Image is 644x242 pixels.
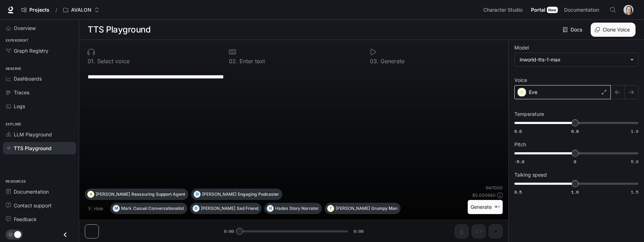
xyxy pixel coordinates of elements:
p: Model [514,45,529,50]
button: A[PERSON_NAME]Reassuring Support Agent [85,189,188,200]
a: Dashboards [3,72,76,85]
span: Logs [14,102,25,110]
p: AVALON [71,7,91,13]
p: Talking speed [514,172,547,177]
p: 0 1 . [88,58,95,64]
p: Casual Conversationalist [133,206,184,211]
span: Dark mode toggle [14,230,21,238]
p: Engaging Podcaster [238,192,279,196]
button: O[PERSON_NAME]Sad Friend [190,203,261,214]
p: [PERSON_NAME] [96,192,130,196]
div: D [194,189,200,200]
img: User avatar [624,5,633,15]
a: Character Studio [480,3,527,17]
div: A [88,189,94,200]
p: Temperature [514,112,544,117]
span: Dashboards [14,75,42,82]
p: Enter text [238,58,265,64]
button: Close drawer [57,228,73,242]
button: HHadesStory Narrator [264,203,322,214]
p: Sad Friend [237,206,258,211]
p: Voice [514,78,527,83]
p: 0 3 . [370,58,379,64]
p: [PERSON_NAME] [336,206,370,211]
p: Mark [121,206,132,211]
p: Grumpy Man [371,206,397,211]
span: LLM Playground [14,131,52,138]
div: T [327,203,334,214]
a: LLM Playground [3,128,76,141]
a: TTS Playground [3,142,76,154]
button: User avatar [621,3,636,17]
span: Contact support [14,202,52,209]
span: Documentation [14,188,49,195]
div: inworld-tts-1-max [515,53,638,66]
p: ⌘⏎ [495,205,500,209]
a: Go to projects [18,3,53,17]
span: 0.8 [571,128,579,134]
p: [PERSON_NAME] [201,206,235,211]
p: 64 / 1000 [486,185,503,191]
div: inworld-tts-1-max [520,56,627,63]
span: 1.0 [571,189,579,195]
span: -5.0 [514,159,524,165]
span: 0.6 [514,128,522,134]
p: 0 2 . [229,58,238,64]
div: M [113,203,119,214]
a: Graph Registry [3,45,76,57]
span: 0 [574,159,576,165]
a: Docs [561,23,585,37]
button: T[PERSON_NAME]Grumpy Man [325,203,401,214]
a: Overview [3,22,76,34]
button: D[PERSON_NAME]Engaging Podcaster [191,189,282,200]
button: Open Command Menu [606,3,620,17]
span: Overview [14,24,36,32]
h1: TTS Playground [88,23,150,37]
button: Clone Voice [591,23,636,37]
p: Hades [275,206,288,211]
span: Graph Registry [14,47,48,54]
a: Logs [3,100,76,112]
div: New [547,7,558,13]
a: Contact support [3,199,76,212]
div: O [193,203,199,214]
span: 0.5 [514,189,522,195]
div: / [53,6,60,14]
a: Traces [3,86,76,99]
a: Feedback [3,213,76,225]
span: 1.5 [631,189,638,195]
p: Story Narrator [289,206,319,211]
span: Portal [531,6,545,14]
span: 1.0 [631,128,638,134]
button: MMarkCasual Conversationalist [110,203,187,214]
span: 5.0 [631,159,638,165]
span: Traces [14,89,29,96]
span: Feedback [14,216,37,223]
span: Projects [29,7,49,13]
p: Select voice [95,58,130,64]
button: Generate⌘⏎ [468,200,503,214]
a: Documentation [561,3,604,17]
span: TTS Playground [14,144,52,152]
a: Documentation [3,185,76,198]
p: [PERSON_NAME] [202,192,236,196]
p: Eve [529,89,537,96]
span: Documentation [564,6,599,14]
p: $ 0.000640 [472,192,496,198]
span: Character Studio [483,6,522,14]
p: Generate [379,58,404,64]
p: Reassuring Support Agent [131,192,185,196]
button: Open workspace menu [60,3,102,17]
button: Hide [85,203,107,214]
a: PortalNew [528,3,561,17]
div: H [267,203,273,214]
p: Pitch [514,142,526,147]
